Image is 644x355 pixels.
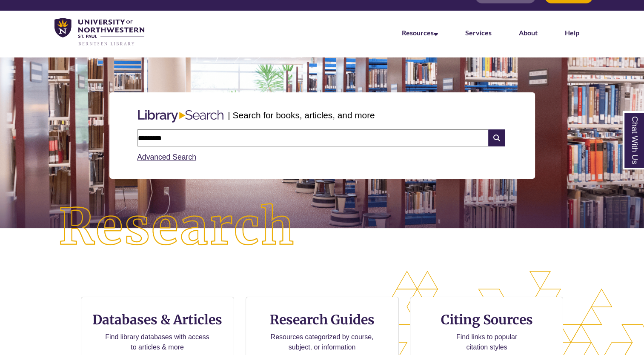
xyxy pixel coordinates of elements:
[402,29,438,37] a: Resources
[228,109,375,122] p: | Search for books, articles, and more
[519,29,538,37] a: About
[435,312,539,328] h3: Citing Sources
[465,29,492,37] a: Services
[54,18,144,46] img: UNWSP Library Logo
[445,332,528,352] p: Find links to popular citation styles
[266,332,378,352] p: Resources categorized by course, subject, or information
[32,177,322,278] img: Research
[137,153,196,161] a: Advanced Search
[88,312,227,328] h3: Databases & Articles
[102,332,213,352] p: Find library databases with access to articles & more
[134,106,228,126] img: Libary Search
[253,312,392,328] h3: Research Guides
[488,129,504,146] i: Search
[565,29,579,37] a: Help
